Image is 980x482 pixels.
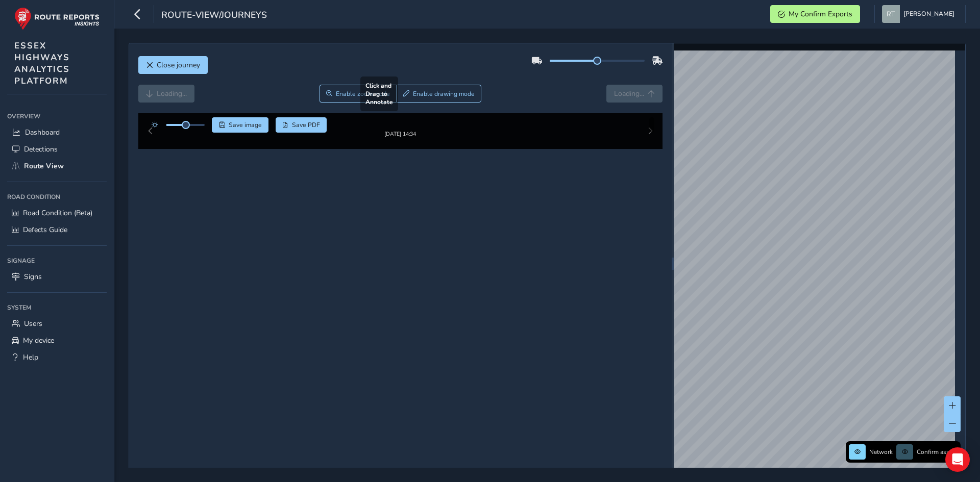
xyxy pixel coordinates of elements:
span: Detections [24,144,58,154]
button: [PERSON_NAME] [882,5,958,23]
div: Overview [7,109,107,124]
div: System [7,300,107,315]
button: Draw [396,85,481,103]
div: Road Condition [7,189,107,205]
div: [DATE] 14:34 [369,138,431,146]
button: My Confirm Exports [770,5,860,23]
span: Users [24,319,42,328]
a: Detections [7,141,107,158]
img: diamond-layout [882,5,900,23]
a: Road Condition (Beta) [7,205,107,221]
span: ESSEX HIGHWAYS ANALYTICS PLATFORM [14,40,70,87]
span: Route View [24,161,64,171]
a: Defects Guide [7,221,107,238]
span: My Confirm Exports [789,9,852,19]
button: Zoom [320,85,397,103]
span: Defects Guide [23,225,67,235]
span: Help [23,352,38,362]
span: Road Condition (Beta) [23,208,92,218]
span: route-view/journeys [161,9,267,23]
span: Dashboard [25,128,60,137]
span: Save image [229,121,262,129]
a: Dashboard [7,124,107,141]
div: Signage [7,253,107,268]
button: Close journey [138,56,208,74]
a: Users [7,315,107,332]
span: Enable zoom mode [336,90,390,98]
a: Route View [7,158,107,174]
button: PDF [276,117,327,133]
button: Save [212,117,268,133]
a: Signs [7,268,107,285]
a: My device [7,332,107,349]
img: rr logo [14,7,100,30]
span: Save PDF [292,121,320,129]
span: My device [23,336,54,345]
span: [PERSON_NAME] [903,5,954,23]
span: Close journey [157,60,200,70]
span: Network [869,448,893,456]
span: Signs [24,272,42,282]
img: Thumbnail frame [369,129,431,138]
span: Confirm assets [917,448,958,456]
div: Open Intercom Messenger [945,447,970,472]
span: Enable drawing mode [413,90,475,98]
a: Help [7,349,107,366]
